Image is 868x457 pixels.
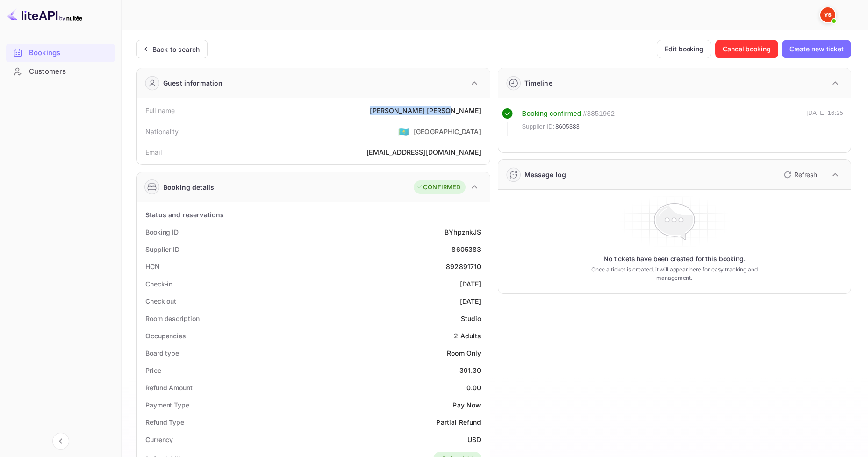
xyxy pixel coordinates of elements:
[145,279,172,289] div: Check-in
[657,40,711,58] button: Edit booking
[145,365,161,375] div: Price
[522,108,581,119] div: Booking confirmed
[715,40,778,58] button: Cancel booking
[580,265,769,282] p: Once a ticket is created, it will appear here for easy tracking and management.
[145,147,162,157] div: Email
[794,170,817,179] p: Refresh
[446,262,481,271] div: 892891710
[467,435,481,444] div: USD
[163,182,214,192] div: Booking details
[145,331,186,341] div: Occupancies
[145,127,179,136] div: Nationality
[6,63,115,80] a: Customers
[436,417,481,427] div: Partial Refund
[820,7,835,22] img: Yandex Support
[6,44,115,61] a: Bookings
[163,78,223,88] div: Guest information
[145,314,199,323] div: Room description
[522,122,555,131] span: Supplier ID:
[583,108,615,119] div: # 3851962
[145,296,176,306] div: Check out
[782,40,851,58] button: Create new ticket
[145,210,224,220] div: Status and reservations
[452,400,481,410] div: Pay Now
[370,106,481,115] div: [PERSON_NAME] [PERSON_NAME]
[603,254,746,264] p: No tickets have been created for this booking.
[524,170,567,179] div: Message log
[459,365,481,375] div: 391.30
[145,244,179,254] div: Supplier ID
[145,400,189,410] div: Payment Type
[445,227,481,237] div: BYhpznkJS
[460,279,481,289] div: [DATE]
[806,108,843,136] div: [DATE] 16:25
[778,167,821,182] button: Refresh
[366,147,481,157] div: [EMAIL_ADDRESS][DOMAIN_NAME]
[447,348,481,358] div: Room Only
[452,244,481,254] div: 8605383
[145,417,184,427] div: Refund Type
[145,435,173,444] div: Currency
[152,44,200,54] div: Back to search
[145,348,179,358] div: Board type
[145,262,160,271] div: HCN
[29,66,111,77] div: Customers
[460,296,481,306] div: [DATE]
[6,44,115,62] div: Bookings
[466,383,481,393] div: 0.00
[145,227,179,237] div: Booking ID
[398,123,409,140] span: United States
[461,314,481,323] div: Studio
[555,122,580,131] span: 8605383
[29,48,111,58] div: Bookings
[7,7,82,22] img: LiteAPI logo
[524,78,552,88] div: Timeline
[6,63,115,81] div: Customers
[416,183,460,192] div: CONFIRMED
[414,127,481,136] div: [GEOGRAPHIC_DATA]
[52,433,69,450] button: Collapse navigation
[145,106,175,115] div: Full name
[145,383,193,393] div: Refund Amount
[454,331,481,341] div: 2 Adults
